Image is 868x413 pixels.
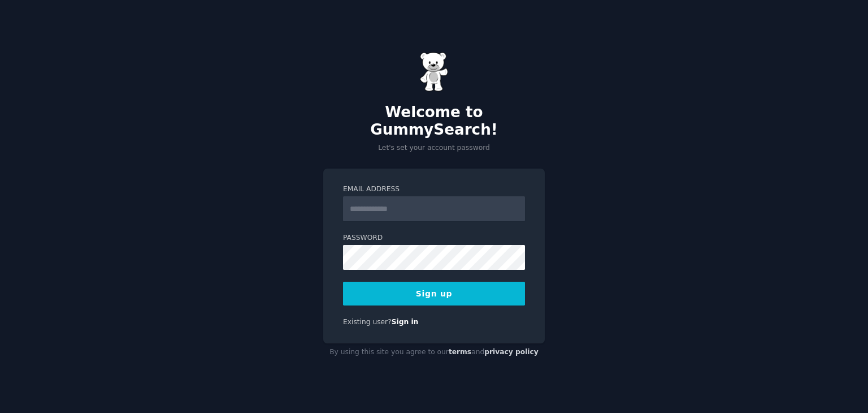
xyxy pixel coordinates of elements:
img: Gummy Bear [420,52,448,92]
a: Sign in [392,318,419,326]
button: Sign up [343,282,525,306]
span: Existing user? [343,318,392,326]
a: privacy policy [484,348,539,356]
label: Email Address [343,184,525,195]
div: By using this site you agree to our and [323,343,545,362]
a: terms [449,348,471,356]
p: Let's set your account password [323,143,545,153]
label: Password [343,233,525,243]
h2: Welcome to GummySearch! [323,104,545,139]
